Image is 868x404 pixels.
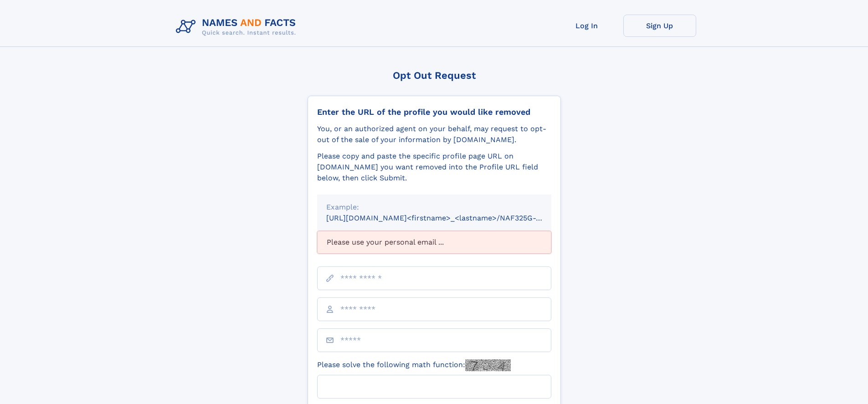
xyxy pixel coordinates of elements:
small: [URL][DOMAIN_NAME]<firstname>_<lastname>/NAF325G-xxxxxxxx [326,214,569,222]
div: Please use your personal email ... [317,231,551,254]
img: Logo Names and Facts [172,15,303,39]
a: Log In [550,15,623,37]
div: Example: [326,202,542,213]
div: You, or an authorized agent on your behalf, may request to opt-out of the sale of your informatio... [317,123,551,145]
a: Sign Up [623,15,696,37]
div: Enter the URL of the profile you would like removed [317,107,551,117]
div: Please copy and paste the specific profile page URL on [DOMAIN_NAME] you want removed into the Pr... [317,151,551,184]
label: Please solve the following math function: [317,359,511,371]
div: Opt Out Request [308,70,561,81]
